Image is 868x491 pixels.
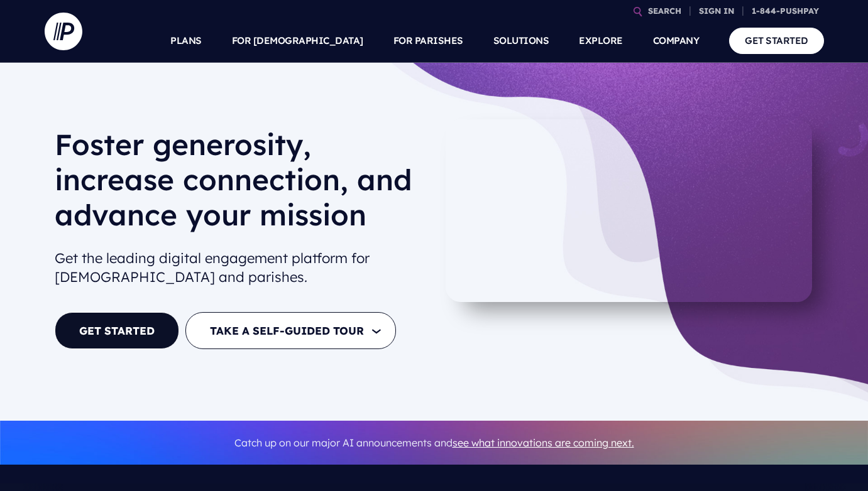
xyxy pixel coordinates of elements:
[185,312,396,349] button: TAKE A SELF-GUIDED TOUR
[55,244,424,293] h2: Get the leading digital engagement platform for [DEMOGRAPHIC_DATA] and parishes.
[493,19,549,63] a: SOLUTIONS
[653,19,700,63] a: COMPANY
[453,436,634,449] a: see what innovations are coming next.
[55,312,179,349] a: GET STARTED
[232,19,363,63] a: FOR [DEMOGRAPHIC_DATA]
[55,127,424,242] h1: Foster generosity, increase connection, and advance your mission
[729,28,824,53] a: GET STARTED
[170,19,202,63] a: PLANS
[579,19,623,63] a: EXPLORE
[55,429,814,457] p: Catch up on our major AI announcements and
[393,19,463,63] a: FOR PARISHES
